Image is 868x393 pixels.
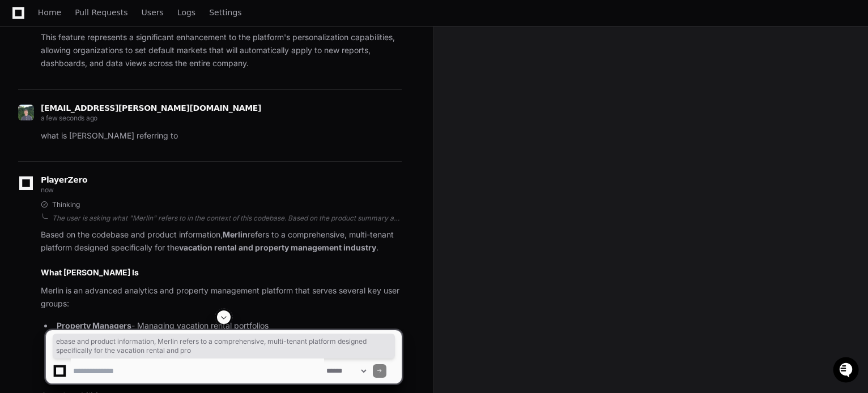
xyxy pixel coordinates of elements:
[41,284,402,310] p: Merlin is an advanced analytics and property management platform that serves several key user gro...
[52,200,80,209] span: Thinking
[113,119,137,127] span: Pylon
[41,103,261,113] span: [EMAIL_ADDRESS][PERSON_NAME][DOMAIN_NAME]
[223,230,248,239] strong: Merlin
[39,84,186,96] div: Start new chat
[209,9,241,16] span: Settings
[75,9,127,16] span: Pull Requests
[832,356,862,386] iframe: Open customer support
[11,11,34,34] img: PlayerZero
[41,114,97,122] span: a few seconds ago
[41,31,402,70] p: This feature represents a significant enhancement to the platform's personalization capabilities,...
[142,9,164,16] span: Users
[41,267,402,278] h2: What [PERSON_NAME] Is
[56,337,392,355] span: ebase and product information, Merlin refers to a comprehensive, multi-tenant platform designed s...
[80,118,137,127] a: Powered byPylon
[39,96,143,105] div: We're available if you need us!
[18,105,34,120] img: ACg8ocIEeX9Vk0svEYpAPFDMhL7Mv5bLkXnhBMfxk4uwyZXLFApZsA=s96-c
[193,88,206,101] button: Start new chat
[41,129,402,142] p: what is [PERSON_NAME] referring to
[41,176,87,183] span: PlayerZero
[177,9,195,16] span: Logs
[41,185,54,194] span: now
[52,214,402,223] div: The user is asking what "Merlin" refers to in the context of this codebase. Based on the product ...
[11,45,206,63] div: Welcome
[38,9,61,16] span: Home
[41,228,402,254] p: Based on the codebase and product information, refers to a comprehensive, multi-tenant platform d...
[11,84,32,105] img: 1736555170064-99ba0984-63c1-480f-8ee9-699278ef63ed
[179,243,376,252] strong: vacation rental and property management industry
